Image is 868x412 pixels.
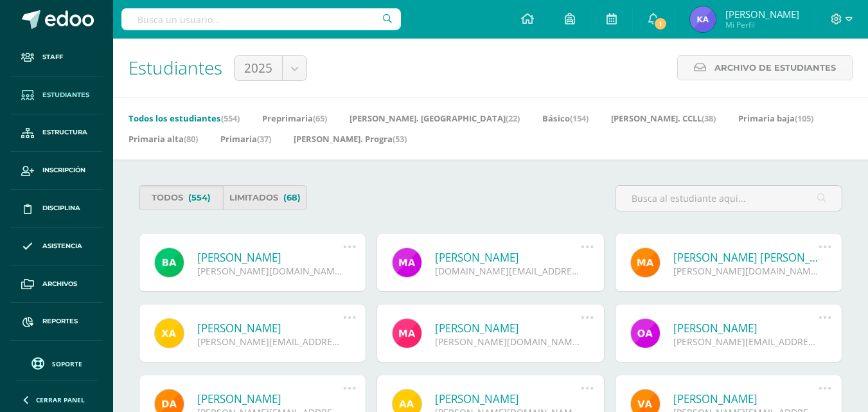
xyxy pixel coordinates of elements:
span: Estructura [42,127,87,138]
a: Todos(554) [139,185,223,210]
div: [PERSON_NAME][EMAIL_ADDRESS][DOMAIN_NAME] [197,336,343,348]
a: [PERSON_NAME] [673,391,819,406]
a: Primaria baja(105) [738,108,813,129]
a: Básico(154) [542,108,589,129]
span: 1 [653,17,668,31]
span: Staff [42,52,63,62]
a: [PERSON_NAME] [435,391,581,406]
span: Asistencia [42,241,82,251]
span: Soporte [52,359,82,368]
div: [PERSON_NAME][EMAIL_ADDRESS][DOMAIN_NAME] [673,336,819,348]
a: Estudiantes [10,76,103,114]
span: (37) [257,133,271,145]
a: Limitados(68) [223,185,307,210]
a: [PERSON_NAME] [435,250,581,265]
span: (65) [313,112,327,124]
a: Inscripción [10,152,103,190]
span: Cerrar panel [36,395,85,404]
div: [PERSON_NAME][DOMAIN_NAME][EMAIL_ADDRESS][DOMAIN_NAME] [435,336,581,348]
span: (22) [506,112,520,124]
div: [DOMAIN_NAME][EMAIL_ADDRESS][DOMAIN_NAME] [435,265,581,277]
a: [PERSON_NAME] [673,321,819,336]
span: Disciplina [42,203,80,213]
a: [PERSON_NAME] [197,321,343,336]
span: (154) [570,112,589,124]
a: Disciplina [10,190,103,228]
span: (80) [184,133,198,145]
span: Mi Perfil [725,19,799,30]
span: 2025 [244,56,272,80]
input: Busca un usuario... [121,8,401,30]
a: [PERSON_NAME]. CCLL(38) [611,108,716,129]
span: (38) [702,112,716,124]
a: Archivos [10,265,103,303]
a: [PERSON_NAME] [PERSON_NAME] [673,250,819,265]
span: (68) [283,186,301,210]
a: Archivo de Estudiantes [677,55,853,80]
a: [PERSON_NAME]. Progra(53) [294,129,407,149]
a: Estructura [10,114,103,152]
a: Todos los estudiantes(554) [128,108,240,129]
span: (554) [188,186,211,210]
span: Archivos [42,279,77,289]
a: Preprimaria(65) [262,108,327,129]
span: (53) [393,133,407,145]
a: 2025 [235,56,306,80]
input: Busca al estudiante aquí... [616,186,842,211]
img: 519d614acbf891c95c6aaddab0d90d84.png [690,6,716,32]
span: Estudiantes [42,90,89,100]
span: Archivo de Estudiantes [714,56,836,80]
span: [PERSON_NAME] [725,8,799,21]
a: [PERSON_NAME]. [GEOGRAPHIC_DATA](22) [350,108,520,129]
span: (554) [221,112,240,124]
a: Primaria(37) [220,129,271,149]
a: [PERSON_NAME] [197,391,343,406]
span: Inscripción [42,165,85,175]
span: (105) [795,112,813,124]
span: Reportes [42,316,78,327]
div: [PERSON_NAME][DOMAIN_NAME][EMAIL_ADDRESS][DOMAIN_NAME] [197,265,343,277]
div: [PERSON_NAME][DOMAIN_NAME][EMAIL_ADDRESS][DOMAIN_NAME] [673,265,819,277]
a: Asistencia [10,228,103,265]
a: Staff [10,39,103,76]
a: [PERSON_NAME] [435,321,581,336]
span: Estudiantes [128,55,222,80]
a: [PERSON_NAME] [197,250,343,265]
a: Primaria alta(80) [128,129,198,149]
a: Reportes [10,303,103,341]
a: Soporte [15,354,98,372]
